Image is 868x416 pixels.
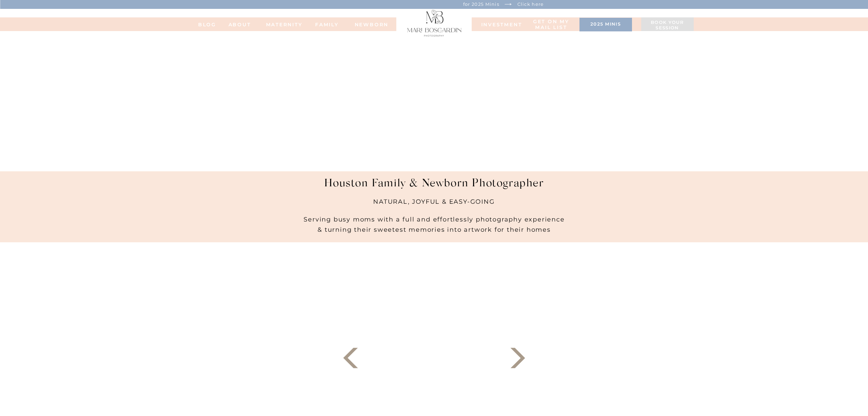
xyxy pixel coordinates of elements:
a: INVESTMENT [481,22,515,27]
a: NEWBORN [352,22,391,27]
h2: NATURAL, JOYFUL & EASY-GOING [343,197,525,211]
a: FAMILy [313,22,341,27]
a: ABOUT [221,22,259,27]
a: MATERNITY [266,22,293,27]
a: BLOG [194,22,221,27]
h2: Serving busy moms with a full and effortlessly photography experience & turning their sweetest me... [295,204,574,242]
a: 2025 minis [583,21,629,28]
a: Book your session [645,20,690,31]
a: Get on my MAIL list [532,19,571,31]
h1: Houston Family & Newborn Photographer [302,177,567,197]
